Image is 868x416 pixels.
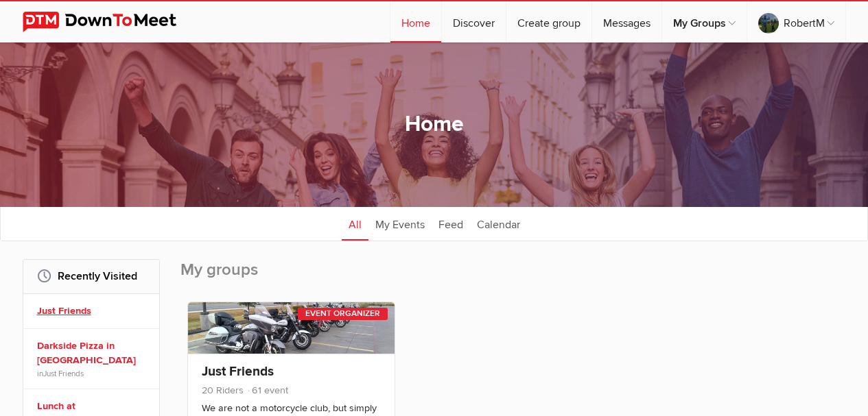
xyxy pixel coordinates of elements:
a: Calendar [470,206,527,241]
h2: Recently Visited [37,260,145,293]
a: Messages [592,1,661,42]
a: Darkside Pizza in [GEOGRAPHIC_DATA] [37,339,150,368]
h1: Home [405,110,464,139]
a: Create group [506,1,591,42]
a: Just Friends [37,304,150,319]
a: My Events [368,206,432,241]
div: Event Organizer [298,308,388,320]
a: My Groups [662,1,747,42]
a: Home [390,1,441,42]
a: Just Friends [43,369,84,378]
img: DownToMeet [23,12,198,32]
a: Discover [442,1,506,42]
span: 20 Riders [202,384,244,396]
span: in [37,368,150,379]
a: All [342,206,368,241]
h2: My groups [180,259,846,295]
a: RobertM [747,1,845,42]
a: Feed [432,206,470,241]
a: Just Friends [202,363,274,380]
span: 61 event [246,384,288,396]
